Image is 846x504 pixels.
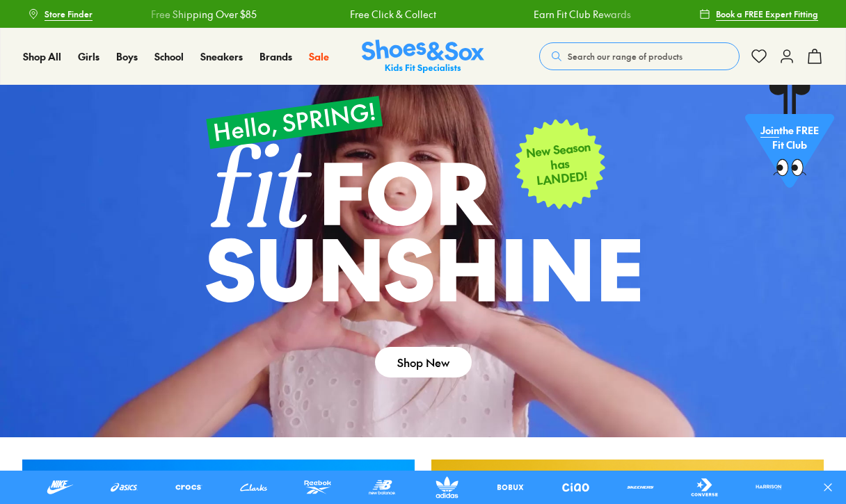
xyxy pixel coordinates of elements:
span: Brands [260,49,292,63]
a: Girls [78,49,99,64]
a: Earn Fit Club Rewards [337,7,434,22]
span: Sale [309,49,329,63]
span: Search our range of products [568,50,683,63]
a: Book a FREE Expert Fitting [699,1,818,26]
p: the FREE Fit Club [745,115,834,167]
span: Sneakers [200,49,243,63]
a: Boys [116,49,138,64]
button: Search our range of products [539,42,740,70]
span: Join [760,127,779,140]
a: Shoes & Sox [362,40,484,74]
a: Shop All [23,49,61,64]
img: SNS_Logo_Responsive.svg [362,40,484,74]
a: Sale [309,49,329,64]
a: Sneakers [200,49,243,64]
span: Store Finder [45,8,93,20]
a: Store Finder [28,1,93,26]
span: Girls [78,49,99,63]
a: Free Shipping Over $85 [522,7,628,22]
span: School [154,49,184,63]
a: Brands [260,49,292,64]
a: Free Click & Collect [153,7,239,22]
a: School [154,49,184,64]
span: Shop All [23,49,61,63]
a: Jointhe FREE Fit Club [745,84,834,195]
a: Shop New [375,347,472,377]
span: Boys [116,49,138,63]
span: Book a FREE Expert Fitting [716,8,818,20]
